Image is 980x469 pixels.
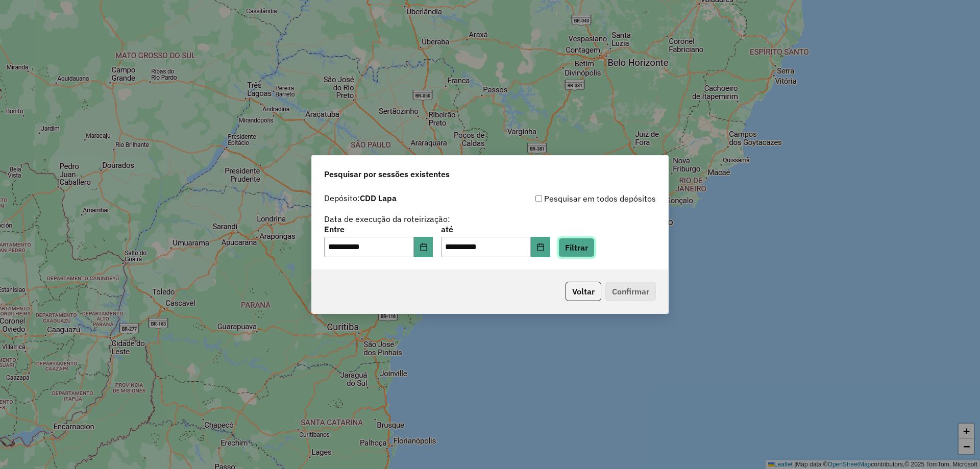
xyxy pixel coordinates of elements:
button: Choose Date [414,237,433,257]
div: Pesquisar em todos depósitos [490,192,656,205]
button: Filtrar [558,238,595,257]
label: Depósito: [324,192,397,204]
label: Data de execução da roteirização: [324,213,450,225]
button: Voltar [566,282,601,301]
button: Choose Date [531,237,550,257]
span: Pesquisar por sessões existentes [324,168,450,180]
label: até [441,223,550,235]
strong: CDD Lapa [360,193,397,203]
label: Entre [324,223,433,235]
